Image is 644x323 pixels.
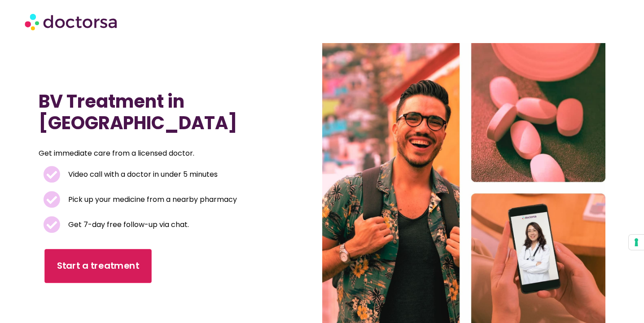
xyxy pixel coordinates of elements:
a: Start a treatment [44,249,152,283]
p: Get immediate care from a licensed doctor. [39,147,258,160]
button: Your consent preferences for tracking technologies [629,235,644,250]
span: Pick up your medicine from a nearby pharmacy [66,193,237,206]
span: Start a treatment [57,260,139,273]
h1: BV Treatment in [GEOGRAPHIC_DATA] [39,91,280,134]
span: Get 7-day free follow-up via chat. [66,218,189,231]
span: Video call with a doctor in under 5 minutes [66,168,218,181]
